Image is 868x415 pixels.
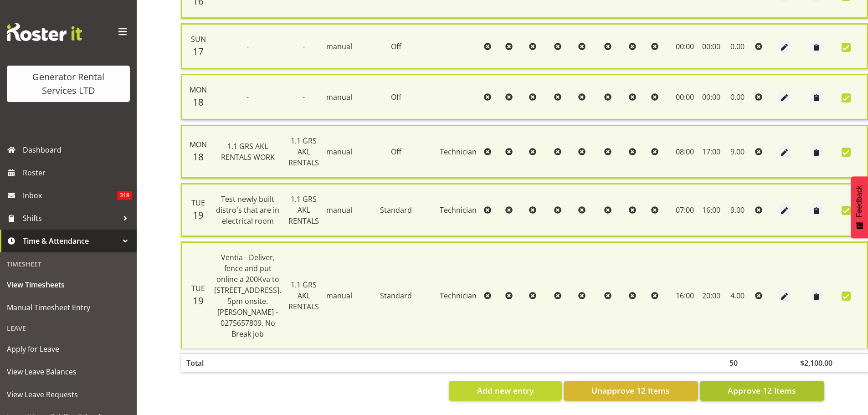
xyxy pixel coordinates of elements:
[699,74,724,120] td: 00:00
[288,136,319,168] span: 1.1 GRS AKL RENTALS
[7,388,130,401] span: View Leave Requests
[724,241,751,348] td: 4.00
[2,383,134,406] a: View Leave Requests
[23,143,132,157] span: Dashboard
[728,384,796,396] span: Approve 12 Items
[672,125,699,179] td: 08:00
[214,252,281,339] span: Ventia - Deliver, fence and put online a 200Kva to [STREET_ADDRESS]. 5pm onsite. [PERSON_NAME] - ...
[724,23,751,69] td: 0.00
[23,166,132,179] span: Roster
[7,342,130,356] span: Apply for Leave
[724,353,751,372] th: 50
[247,41,249,51] span: -
[699,183,724,237] td: 16:00
[326,41,352,51] span: manual
[699,241,724,348] td: 20:00
[7,23,82,41] img: Rosterit website logo
[247,92,249,102] span: -
[449,381,561,401] button: Add new entry
[672,183,699,237] td: 07:00
[190,85,207,95] span: Mon
[2,319,134,338] div: Leave
[191,198,205,208] span: Tue
[326,291,352,301] span: manual
[356,125,436,179] td: Off
[191,34,206,44] span: Sun
[117,191,132,200] span: 318
[288,280,319,312] span: 1.1 GRS AKL RENTALS
[191,283,205,293] span: Tue
[23,189,117,202] span: Inbox
[7,301,130,314] span: Manual Timesheet Entry
[2,296,134,319] a: Manual Timesheet Entry
[851,176,868,238] button: Feedback - Show survey
[724,183,751,237] td: 9.00
[477,384,534,396] span: Add new entry
[2,360,134,383] a: View Leave Balances
[326,147,352,157] span: manual
[288,194,319,226] span: 1.1 GRS AKL RENTALS
[356,241,436,348] td: Standard
[221,141,275,162] span: 1.1 GRS AKL RENTALS WORK
[326,205,352,215] span: manual
[440,291,477,301] span: Technician
[672,241,699,348] td: 16:00
[193,96,204,108] span: 18
[7,278,130,292] span: View Timesheets
[23,234,118,248] span: Time & Attendance
[23,211,118,225] span: Shifts
[303,41,305,51] span: -
[193,209,204,221] span: 19
[440,205,477,215] span: Technician
[2,338,134,360] a: Apply for Leave
[326,92,352,102] span: manual
[564,381,698,401] button: Unapprove 12 Items
[699,23,724,69] td: 00:00
[724,74,751,120] td: 0.00
[7,365,130,379] span: View Leave Balances
[855,185,863,217] span: Feedback
[356,183,436,237] td: Standard
[193,45,204,58] span: 17
[193,150,204,163] span: 18
[356,23,436,69] td: Off
[700,381,824,401] button: Approve 12 Items
[356,74,436,120] td: Off
[303,92,305,102] span: -
[672,74,699,120] td: 00:00
[2,273,134,296] a: View Timesheets
[216,194,279,226] span: Test newly built distro's that are in electrical room
[2,255,134,273] div: Timesheet
[181,353,211,372] th: Total
[193,294,204,307] span: 19
[724,125,751,179] td: 9.00
[699,125,724,179] td: 17:00
[591,384,670,396] span: Unapprove 12 Items
[440,147,477,157] span: Technician
[672,23,699,69] td: 00:00
[16,70,121,97] div: Generator Rental Services LTD
[795,353,838,372] th: $2,100.00
[190,139,207,149] span: Mon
